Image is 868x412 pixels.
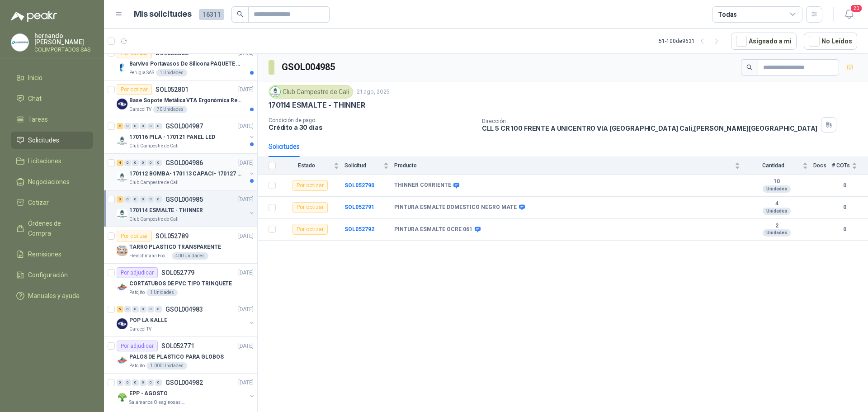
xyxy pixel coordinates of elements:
[124,123,131,129] div: 0
[292,224,328,235] div: Por cotizar
[156,69,187,76] div: 1 Unidades
[28,135,59,145] span: Solicitudes
[11,90,93,107] a: Chat
[165,160,203,166] p: GSOL004986
[104,81,257,117] a: Por cotizarSOL052801[DATE] Company LogoBase Sopote Metálica VTA Ergonómica Retráctil para Portáti...
[129,289,145,296] p: Patojito
[155,160,162,166] div: 0
[394,204,517,211] b: PINTURA ESMALTE DOMESTICO NEGRO MATE
[104,264,257,300] a: Por adjudicarSOL052779[DATE] Company LogoCORTATUBOS DE PVC TIPO TRINQUETEPatojito1 Unidades
[11,194,93,211] a: Cotizar
[117,377,255,406] a: 0 0 0 0 0 0 GSOL004982[DATE] Company LogoEPP - AGOSTOSalamanca Oleaginosas SAS
[745,157,813,175] th: Cantidad
[129,279,232,288] p: CORTATUBOS DE PVC TIPO TRINQUETE
[745,223,808,230] b: 2
[238,159,254,167] p: [DATE]
[129,60,242,68] p: Barvivo Portavasos De Silicona PAQUETE 6 Unidades Negro Con Soporte Antideslizantes
[147,196,154,203] div: 0
[11,152,93,170] a: Licitaciones
[117,196,123,203] div: 3
[124,306,131,313] div: 0
[745,200,808,208] b: 4
[344,157,394,175] th: Solicitud
[129,69,154,76] p: Perugia SAS
[161,270,194,276] p: SOL052779
[117,231,152,242] div: Por cotizar
[156,50,189,56] p: SOL052802
[147,123,154,129] div: 0
[132,123,139,129] div: 0
[117,267,158,278] div: Por adjudicar
[104,227,257,264] a: Por cotizarSOL052789[DATE] Company LogoTARRO PLASTICO TRANSPARENTEFleischmann Foods S.A.400 Unidades
[11,287,93,304] a: Manuales y ayuda
[238,85,254,94] p: [DATE]
[659,34,724,48] div: 51 - 100 de 9631
[129,252,170,260] p: Fleischmann Foods S.A.
[292,202,328,213] div: Por cotizar
[28,291,80,301] span: Manuales y ayuda
[129,353,224,361] p: PALOS DE PLASTICO PARA GLOBOS
[11,34,28,51] img: Company Logo
[104,337,257,374] a: Por adjudicarSOL052771[DATE] Company LogoPALOS DE PLASTICO PARA GLOBOSPatojito1.000 Unidades
[745,178,808,185] b: 10
[117,341,158,351] div: Por adjudicar
[129,326,151,333] p: Caracol TV
[124,379,131,386] div: 0
[292,180,328,191] div: Por cotizar
[129,96,242,105] p: Base Sopote Metálica VTA Ergonómica Retráctil para Portátil
[140,379,146,386] div: 0
[270,87,280,97] img: Company Logo
[117,355,127,366] img: Company Logo
[134,8,192,21] h1: Mis solicitudes
[117,208,127,219] img: Company Logo
[124,160,131,166] div: 0
[28,73,42,83] span: Inicio
[34,33,93,45] p: hernando [PERSON_NAME]
[344,204,374,210] a: SOL052791
[117,84,152,95] div: Por cotizar
[482,118,818,124] p: Dirección
[269,85,353,99] div: Club Campestre de Cali
[731,33,797,50] button: Asignado a mi
[344,226,374,232] a: SOL052792
[237,11,243,17] span: search
[117,99,127,109] img: Company Logo
[156,86,189,93] p: SOL052801
[104,44,257,81] a: Por cotizarSOL052802[DATE] Company LogoBarvivo Portavasos De Silicona PAQUETE 6 Unidades Negro Co...
[172,252,208,260] div: 400 Unidades
[132,196,139,203] div: 0
[129,389,168,398] p: EPP - AGOSTO
[34,47,93,52] p: COLIMPORTADOS SAS
[832,181,857,190] b: 0
[850,4,863,13] span: 20
[155,306,162,313] div: 0
[129,142,179,150] p: Club Campestre de Cali
[117,157,255,186] a: 4 0 0 0 0 0 GSOL004986[DATE] Company Logo170112 BOMBA- 170113 CAPACI- 170127 MOTOR 170119 RClub C...
[117,392,127,403] img: Company Logo
[165,306,203,313] p: GSOL004983
[117,160,123,166] div: 4
[804,33,857,50] button: No Leídos
[129,399,186,406] p: Salamanca Oleaginosas SAS
[117,172,127,183] img: Company Logo
[117,62,127,73] img: Company Logo
[832,203,857,212] b: 0
[132,379,139,386] div: 0
[129,316,167,325] p: POP LA KALLE
[763,208,791,215] div: Unidades
[147,379,154,386] div: 0
[357,88,390,96] p: 21 ago, 2025
[129,179,179,186] p: Club Campestre de Cali
[155,196,162,203] div: 0
[11,215,93,242] a: Órdenes de Compra
[238,269,254,277] p: [DATE]
[140,196,146,203] div: 0
[28,177,70,187] span: Negociaciones
[146,362,187,369] div: 1.000 Unidades
[238,379,254,387] p: [DATE]
[129,170,242,178] p: 170112 BOMBA- 170113 CAPACI- 170127 MOTOR 170119 R
[813,157,832,175] th: Docs
[129,206,203,215] p: 170114 ESMALTE - THINNER
[269,142,300,152] div: Solicitudes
